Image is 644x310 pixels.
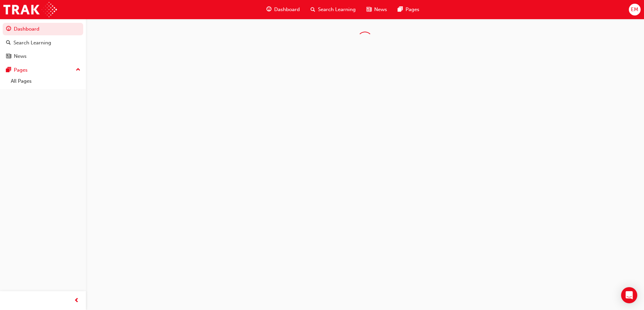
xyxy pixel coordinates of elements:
a: pages-iconPages [392,3,425,16]
a: Search Learning [3,37,83,49]
span: search-icon [6,40,11,46]
span: guage-icon [6,26,11,32]
a: guage-iconDashboard [261,3,305,16]
a: News [3,50,83,63]
button: EM [629,4,641,15]
a: All Pages [8,76,83,86]
span: EM [631,6,638,13]
div: Pages [14,66,28,74]
button: Pages [3,64,83,76]
span: Pages [406,6,419,13]
span: pages-icon [6,67,11,73]
span: news-icon [6,53,11,60]
div: News [14,52,27,60]
span: pages-icon [398,5,403,14]
button: DashboardSearch LearningNews [3,22,83,64]
span: prev-icon [74,297,79,305]
a: news-iconNews [361,3,392,16]
span: up-icon [76,66,80,74]
span: Search Learning [318,6,356,13]
div: Open Intercom Messenger [621,287,637,303]
span: guage-icon [266,5,271,14]
span: search-icon [311,5,315,14]
img: Trak [3,2,57,17]
span: news-icon [366,5,372,14]
a: Dashboard [3,23,83,35]
span: Dashboard [274,6,300,13]
span: News [374,6,387,13]
div: Search Learning [13,39,51,47]
a: search-iconSearch Learning [305,3,361,16]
